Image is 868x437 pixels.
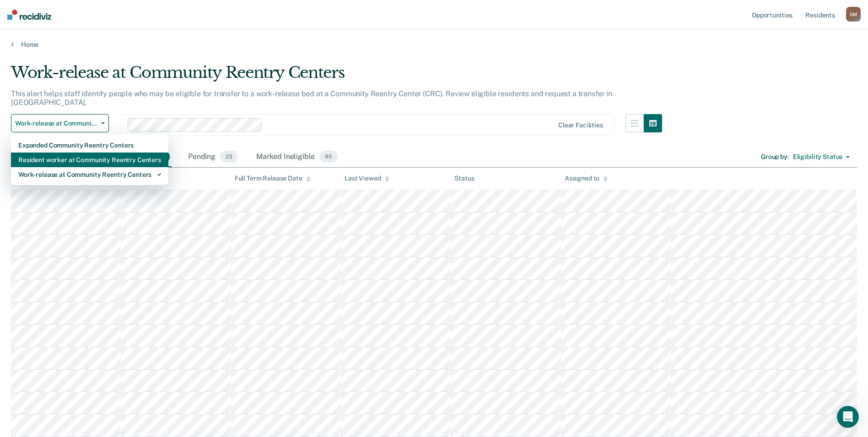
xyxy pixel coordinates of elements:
[235,175,311,182] div: Full Term Release Date
[846,7,861,22] button: GM
[837,406,859,428] iframe: Intercom live chat
[846,7,861,22] div: G M
[793,153,842,161] div: Eligibility Status
[345,175,389,182] div: Last Viewed
[11,40,857,49] a: Home
[11,114,109,132] button: Work-release at Community Reentry Centers
[454,175,474,182] div: Status
[558,121,603,129] div: Clear facilities
[18,138,161,153] div: Expanded Community Reentry Centers
[565,175,608,182] div: Assigned to
[254,147,340,167] div: Marked Ineligible85
[761,153,789,161] div: Group by :
[11,63,662,89] div: Work-release at Community Reentry Centers
[319,151,338,163] span: 85
[18,153,161,167] div: Resident worker at Community Reentry Centers
[15,120,97,127] span: Work-release at Community Reentry Centers
[220,151,238,163] span: 23
[18,167,161,182] div: Work-release at Community Reentry Centers
[186,147,240,167] div: Pending23
[11,89,612,107] p: This alert helps staff identify people who may be eligible for transfer to a work-release bed at ...
[789,150,854,164] button: Eligibility Status
[7,10,51,20] img: Recidiviz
